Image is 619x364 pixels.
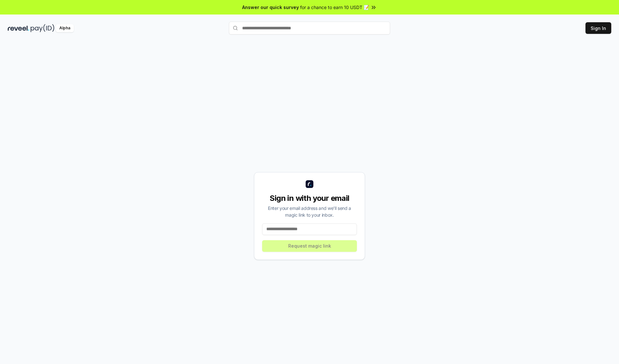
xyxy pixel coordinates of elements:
img: reveel_dark [8,24,29,32]
span: for a chance to earn 10 USDT 📝 [300,4,369,11]
div: Enter your email address and we’ll send a magic link to your inbox. [262,205,357,218]
button: Sign In [585,22,611,34]
div: Sign in with your email [262,193,357,203]
span: Answer our quick survey [242,4,299,11]
img: logo_small [306,180,313,188]
div: Alpha [56,24,74,32]
img: pay_id [31,24,54,32]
